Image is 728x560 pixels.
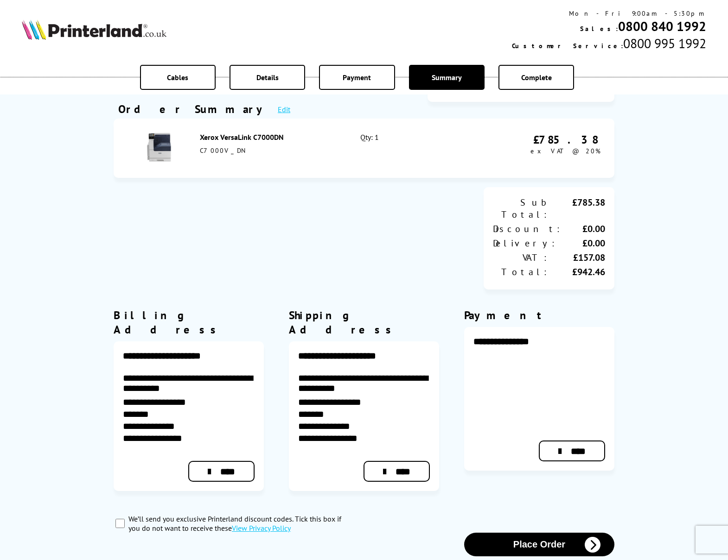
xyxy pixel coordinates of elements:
[256,73,279,82] span: Details
[343,73,371,82] span: Payment
[200,146,340,155] div: C7000V_DN
[557,237,605,249] div: £0.00
[493,266,549,278] div: Total:
[549,252,605,264] div: £157.08
[22,19,166,40] img: Printerland Logo
[493,252,549,264] div: VAT:
[278,105,290,114] a: Edit
[530,147,600,155] span: ex VAT @ 20%
[432,73,462,82] span: Summary
[493,237,557,249] div: Delivery:
[512,9,706,18] div: Mon - Fri 9:00am - 5:30pm
[623,35,706,52] span: 0800 995 1992
[128,514,354,533] label: We’ll send you exclusive Printerland discount codes. Tick this box if you do not want to receive ...
[114,308,264,337] div: Billing Address
[167,73,188,82] span: Cables
[200,132,340,142] div: Xerox VersaLink C7000DN
[521,73,552,82] span: Complete
[464,308,614,322] div: Payment
[580,25,618,33] span: Sales:
[618,18,706,35] a: 0800 840 1992
[493,196,549,220] div: Sub Total:
[118,102,268,116] div: Order Summary
[143,131,175,164] img: Xerox VersaLink C7000DN
[289,308,439,337] div: Shipping Address
[562,223,605,235] div: £0.00
[232,523,291,533] a: modal_privacy
[549,266,605,278] div: £942.46
[530,132,600,147] div: £785.38
[464,533,614,556] button: Place Order
[512,42,623,50] span: Customer Service:
[360,132,456,164] div: Qty: 1
[549,196,605,220] div: £785.38
[493,223,562,235] div: Discount:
